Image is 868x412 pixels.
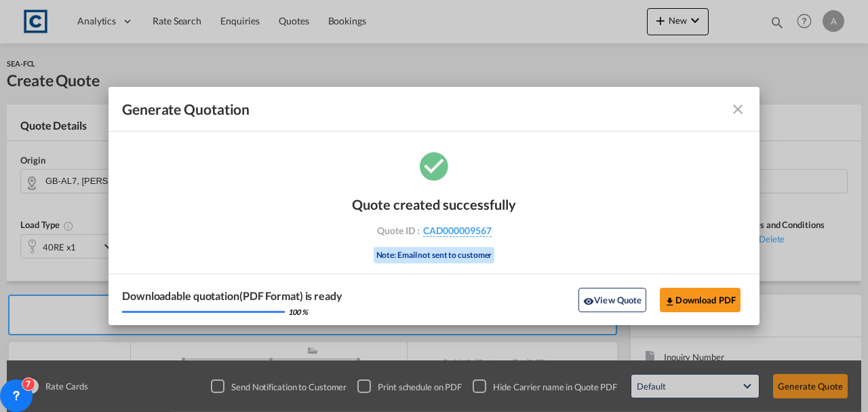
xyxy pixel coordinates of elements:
button: icon-eyeView Quote [578,288,646,312]
md-icon: icon-close fg-AAA8AD cursor m-0 [730,101,746,117]
span: Generate Quotation [122,100,250,118]
div: Quote created successfully [352,196,516,212]
div: Downloadable quotation(PDF Format) is ready [122,288,342,303]
div: Note: Email not sent to customer [374,247,495,264]
div: 100 % [288,307,308,317]
md-icon: icon-download [665,296,675,307]
md-icon: icon-eye [583,296,594,307]
span: CAD000009567 [423,225,492,237]
md-icon: icon-checkbox-marked-circle [417,149,451,183]
md-dialog: Generate Quotation Quote ... [108,87,759,326]
button: Download PDF [660,288,741,312]
div: Quote ID : [355,225,513,237]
